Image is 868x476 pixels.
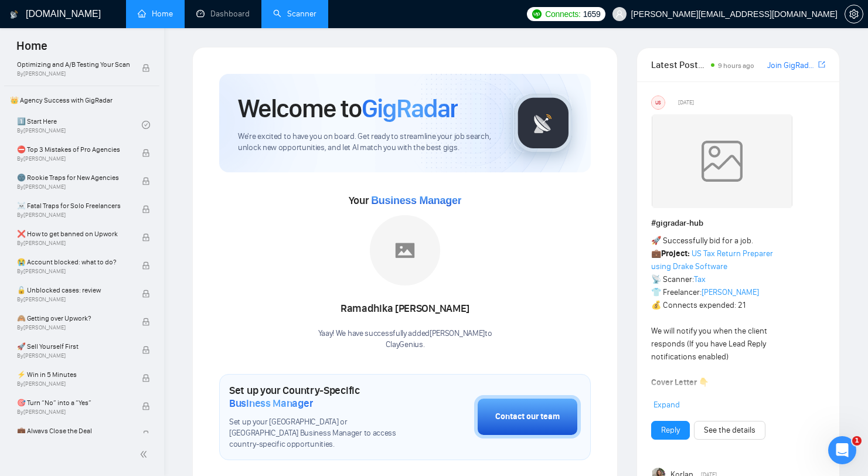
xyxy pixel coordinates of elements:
span: Business Manager [229,397,313,410]
span: 9 hours ago [718,62,754,70]
img: weqQh+iSagEgQAAAABJRU5ErkJggg== [652,114,792,208]
a: Tax [694,274,706,284]
span: lock [142,149,150,157]
span: By [PERSON_NAME] [17,296,130,303]
span: lock [142,290,150,298]
iframe: Intercom live chat [828,436,856,464]
span: ⚡ Win in 5 Minutes [17,369,130,380]
span: ⛔ Top 3 Mistakes of Pro Agencies [17,144,130,155]
span: Business Manager [371,195,461,206]
span: Set up your [GEOGRAPHIC_DATA] or [GEOGRAPHIC_DATA] Business Manager to access country-specific op... [229,417,416,450]
a: [PERSON_NAME] [702,287,759,297]
div: Ramadhika [PERSON_NAME] [318,299,492,319]
img: logo [10,5,18,24]
div: Contact our team [495,410,560,423]
h1: # gigradar-hub [651,217,825,230]
span: By [PERSON_NAME] [17,380,130,387]
span: 🌚 Rookie Traps for New Agencies [17,172,130,183]
span: lock [142,374,150,382]
span: GigRadar [362,93,458,124]
p: ClayGenius . [318,339,492,351]
span: 🙈 Getting over Upwork? [17,312,130,324]
span: lock [142,177,150,185]
span: Connects: [545,8,580,21]
span: Your [349,194,462,207]
button: setting [845,5,863,23]
span: lock [142,318,150,326]
a: US Tax Return Preparer using Drake Software [651,249,773,271]
span: lock [142,346,150,354]
span: 🚀 Sell Yourself First [17,341,130,352]
span: [DATE] [678,97,694,108]
span: By [PERSON_NAME] [17,212,130,219]
span: 🎯 Turn “No” into a “Yes” [17,397,130,409]
span: 1659 [583,8,601,21]
span: ❌ How to get banned on Upwork [17,228,130,240]
span: By [PERSON_NAME] [17,70,130,77]
span: lock [142,64,150,72]
span: export [818,60,825,69]
button: See the details [694,421,765,440]
a: 1️⃣ Start HereBy[PERSON_NAME] [17,112,142,138]
a: searchScanner [273,9,316,19]
span: double-left [139,448,151,460]
button: Reply [651,421,690,440]
h1: Welcome to [238,93,458,124]
span: 💼 Always Close the Deal [17,425,130,437]
a: Reply [661,424,680,437]
span: 😭 Account blocked: what to do? [17,256,130,268]
a: See the details [704,424,755,437]
a: dashboardDashboard [196,9,250,19]
span: By [PERSON_NAME] [17,324,130,331]
button: Contact our team [474,395,581,438]
span: lock [142,233,150,242]
span: Optimizing and A/B Testing Your Scanner for Better Results [17,59,130,70]
strong: Project: [661,249,690,259]
span: 1 [852,436,862,446]
span: ☠️ Fatal Traps for Solo Freelancers [17,200,130,212]
span: 🔓 Unblocked cases: review [17,284,130,296]
span: lock [142,261,150,270]
span: Home [7,38,57,62]
span: 👑 Agency Success with GigRadar [5,89,158,112]
span: By [PERSON_NAME] [17,183,130,191]
span: We're excited to have you on board. Get ready to streamline your job search, unlock new opportuni... [238,131,495,154]
span: By [PERSON_NAME] [17,155,130,162]
span: By [PERSON_NAME] [17,268,130,275]
span: Latest Posts from the GigRadar Community [651,57,707,72]
span: user [615,10,624,18]
span: By [PERSON_NAME] [17,352,130,359]
div: US [652,96,665,109]
img: gigradar-logo.png [514,94,573,152]
span: lock [142,205,150,213]
div: Yaay! We have successfully added [PERSON_NAME] to [318,328,492,351]
a: homeHome [138,9,173,19]
span: lock [142,430,150,438]
span: By [PERSON_NAME] [17,240,130,247]
a: export [818,59,825,70]
a: Join GigRadar Slack Community [767,59,816,72]
h1: Set up your Country-Specific [229,384,416,410]
a: setting [845,9,863,19]
span: check-circle [142,121,150,129]
span: Expand [653,400,680,410]
span: setting [845,9,863,19]
span: lock [142,402,150,410]
img: placeholder.png [370,215,440,285]
strong: Cover Letter 👇 [651,378,709,387]
span: By [PERSON_NAME] [17,409,130,416]
img: upwork-logo.png [532,9,542,19]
